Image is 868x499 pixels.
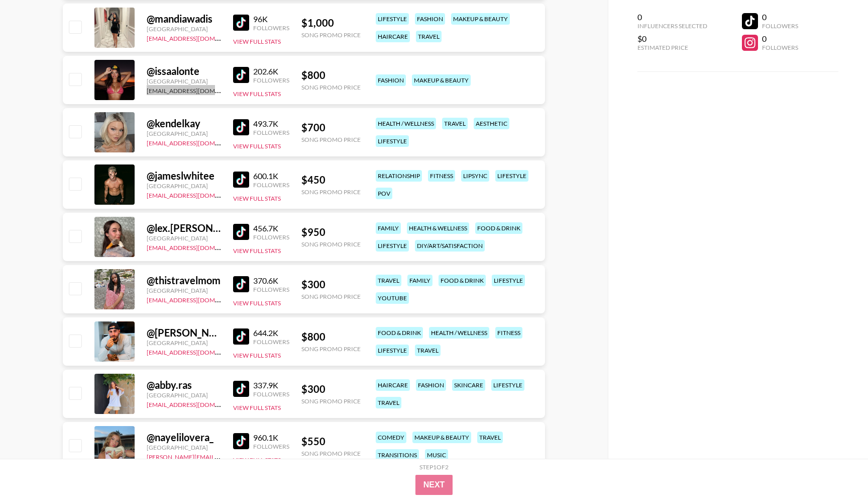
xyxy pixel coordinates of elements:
[376,188,392,199] div: pov
[253,14,289,24] div: 96K
[442,118,468,129] div: travel
[233,67,249,83] img: TikTok
[253,328,289,338] div: 644.2K
[147,274,221,287] div: @ thistravelmom
[762,34,798,44] div: 0
[233,352,281,359] button: View Full Stats
[233,276,249,292] img: TikTok
[301,174,361,186] div: $ 450
[429,327,489,339] div: health / wellness
[301,330,361,343] div: $ 800
[301,450,361,457] div: Song Promo Price
[818,449,856,487] iframe: Drift Widget Chat Controller
[233,433,249,449] img: TikTok
[301,435,361,448] div: $ 550
[253,390,289,398] div: Followers
[376,327,423,339] div: food & drink
[376,31,410,42] div: haircare
[461,170,489,182] div: lipsync
[301,188,361,196] div: Song Promo Price
[233,299,281,307] button: View Full Stats
[376,74,406,86] div: fashion
[376,118,436,129] div: health / wellness
[147,399,248,408] a: [EMAIL_ADDRESS][DOMAIN_NAME]
[376,345,409,356] div: lifestyle
[407,222,469,234] div: health & wellness
[477,432,503,443] div: travel
[412,432,471,443] div: makeup & beauty
[147,451,295,461] a: [PERSON_NAME][EMAIL_ADDRESS][DOMAIN_NAME]
[762,44,798,51] div: Followers
[233,404,281,411] button: View Full Stats
[301,31,361,39] div: Song Promo Price
[407,275,432,286] div: family
[147,182,221,190] div: [GEOGRAPHIC_DATA]
[415,475,453,495] button: Next
[415,240,485,252] div: diy/art/satisfaction
[416,379,446,391] div: fashion
[253,171,289,181] div: 600.1K
[637,22,707,30] div: Influencers Selected
[301,293,361,300] div: Song Promo Price
[439,275,486,286] div: food & drink
[301,84,361,91] div: Song Promo Price
[147,77,221,85] div: [GEOGRAPHIC_DATA]
[147,391,221,399] div: [GEOGRAPHIC_DATA]
[233,328,249,345] img: TikTok
[301,383,361,395] div: $ 300
[233,90,281,98] button: View Full Stats
[147,65,221,77] div: @ issaalonte
[253,286,289,293] div: Followers
[415,13,445,25] div: fashion
[637,44,707,51] div: Estimated Price
[147,242,248,252] a: [EMAIL_ADDRESS][DOMAIN_NAME]
[412,74,471,86] div: makeup & beauty
[253,24,289,32] div: Followers
[253,129,289,136] div: Followers
[301,121,361,134] div: $ 700
[147,170,221,182] div: @ jameslwhitee
[637,12,707,22] div: 0
[376,379,410,391] div: haircare
[301,226,361,238] div: $ 950
[147,287,221,294] div: [GEOGRAPHIC_DATA]
[233,247,281,255] button: View Full Stats
[301,17,361,29] div: $ 1,000
[147,137,248,147] a: [EMAIL_ADDRESS][DOMAIN_NAME]
[495,170,528,182] div: lifestyle
[147,222,221,234] div: @ lex.[PERSON_NAME]
[376,275,401,286] div: travel
[253,276,289,286] div: 370.6K
[253,181,289,189] div: Followers
[301,278,361,291] div: $ 300
[147,117,221,130] div: @ kendelkay
[233,119,249,135] img: TikTok
[376,135,409,147] div: lifestyle
[376,292,409,304] div: youtube
[253,338,289,346] div: Followers
[253,443,289,450] div: Followers
[637,34,707,44] div: $0
[233,456,281,464] button: View Full Stats
[147,130,221,137] div: [GEOGRAPHIC_DATA]
[147,431,221,444] div: @ nayelilovera_
[253,223,289,233] div: 456.7K
[492,275,525,286] div: lifestyle
[147,85,248,95] a: [EMAIL_ADDRESS][DOMAIN_NAME]
[428,170,455,182] div: fitness
[233,172,249,188] img: TikTok
[253,119,289,129] div: 493.7K
[147,339,221,347] div: [GEOGRAPHIC_DATA]
[301,69,361,81] div: $ 800
[474,118,509,129] div: aesthetic
[147,379,221,391] div: @ abby.ras
[475,222,522,234] div: food & drink
[376,449,419,461] div: transitions
[376,170,422,182] div: relationship
[233,381,249,397] img: TikTok
[147,13,221,25] div: @ mandiawadis
[416,31,442,42] div: travel
[147,25,221,33] div: [GEOGRAPHIC_DATA]
[451,13,510,25] div: makeup & beauty
[233,15,249,31] img: TikTok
